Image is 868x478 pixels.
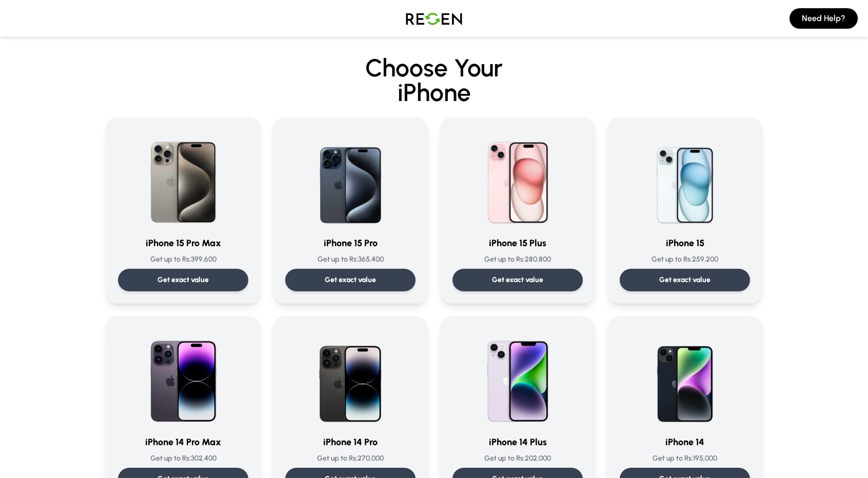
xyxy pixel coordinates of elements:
[301,129,400,228] img: iPhone 15 Pro
[620,453,750,464] p: Get up to Rs: 195,000
[620,254,750,265] p: Get up to Rs: 259,200
[285,435,416,449] h3: iPhone 14 Pro
[325,275,376,285] p: Get exact value
[134,129,232,228] img: iPhone 15 Pro Max
[285,453,416,464] p: Get up to Rs: 270,000
[452,236,583,250] h3: iPhone 15 Plus
[398,4,470,33] img: Logo
[620,435,750,449] h3: iPhone 14
[118,236,248,250] h3: iPhone 15 Pro Max
[636,129,734,228] img: iPhone 15
[50,80,818,105] span: iPhone
[468,129,567,228] img: iPhone 15 Plus
[134,328,232,427] img: iPhone 14 Pro Max
[790,8,858,29] button: Need Help?
[636,328,734,427] img: iPhone 14
[285,236,416,250] h3: iPhone 15 Pro
[157,275,209,285] p: Get exact value
[118,453,248,464] p: Get up to Rs: 302,400
[452,435,583,449] h3: iPhone 14 Plus
[492,275,543,285] p: Get exact value
[365,53,503,83] span: Choose Your
[301,328,400,427] img: iPhone 14 Pro
[620,236,750,250] h3: iPhone 15
[118,435,248,449] h3: iPhone 14 Pro Max
[452,453,583,464] p: Get up to Rs: 202,000
[285,254,416,265] p: Get up to Rs: 365,400
[659,275,711,285] p: Get exact value
[468,328,567,427] img: iPhone 14 Plus
[452,254,583,265] p: Get up to Rs: 280,800
[118,254,248,265] p: Get up to Rs: 399,600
